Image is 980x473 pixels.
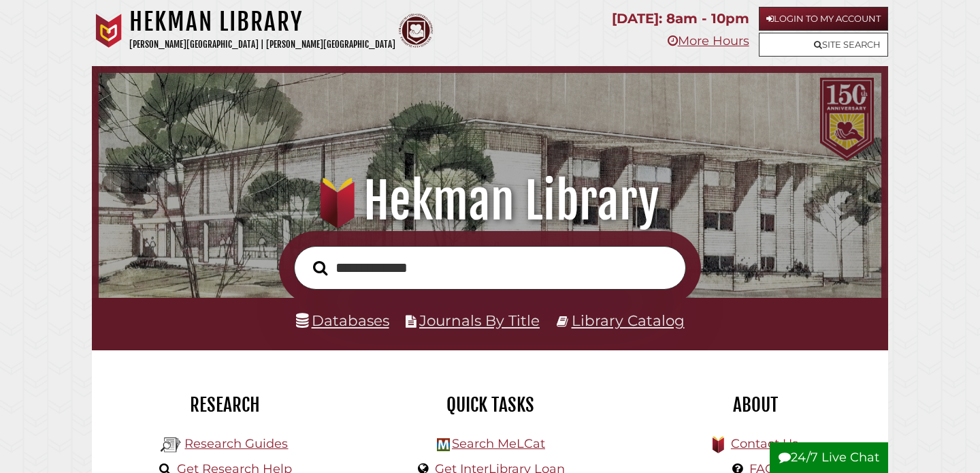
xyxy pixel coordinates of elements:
[313,260,327,275] i: Search
[612,7,749,31] p: [DATE]: 8am - 10pm
[296,311,389,329] a: Databases
[92,14,126,48] img: Calvin University
[759,7,888,31] a: Login to My Account
[161,435,181,455] img: Hekman Library Logo
[668,33,749,48] a: More Hours
[367,393,612,416] h2: Quick Tasks
[419,311,540,329] a: Journals By Title
[759,33,888,57] a: Site Search
[633,393,878,416] h2: About
[306,257,334,279] button: Search
[452,436,545,451] a: Search MeLCat
[114,171,867,231] h1: Hekman Library
[129,37,395,52] p: [PERSON_NAME][GEOGRAPHIC_DATA] | [PERSON_NAME][GEOGRAPHIC_DATA]
[437,438,450,451] img: Hekman Library Logo
[731,436,798,451] a: Contact Us
[129,7,395,37] h1: Hekman Library
[184,436,288,451] a: Research Guides
[572,311,685,329] a: Library Catalog
[399,14,433,48] img: Calvin Theological Seminary
[102,393,347,416] h2: Research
